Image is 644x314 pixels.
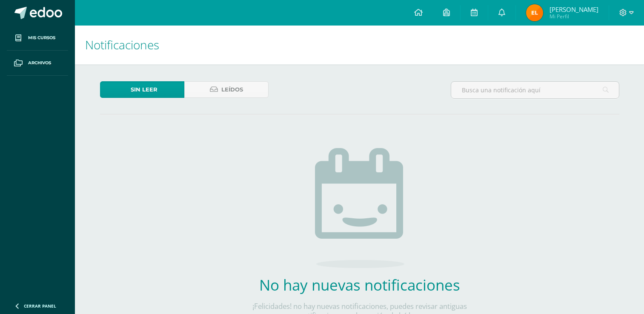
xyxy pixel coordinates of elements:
[24,303,56,309] span: Cerrar panel
[28,60,51,66] span: Archivos
[184,81,269,98] a: Leídos
[315,148,404,268] img: no_activities.png
[221,82,243,97] span: Leídos
[85,37,159,53] span: Notificaciones
[7,26,68,51] a: Mis cursos
[131,82,157,97] span: Sin leer
[451,82,619,98] input: Busca una notificación aquí
[28,34,55,41] span: Mis cursos
[234,275,485,295] h2: No hay nuevas notificaciones
[550,5,598,14] span: [PERSON_NAME]
[550,13,598,20] span: Mi Perfil
[100,81,184,98] a: Sin leer
[526,4,543,21] img: 261f38a91c24d81787e9dd9d7abcde75.png
[7,51,68,76] a: Archivos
